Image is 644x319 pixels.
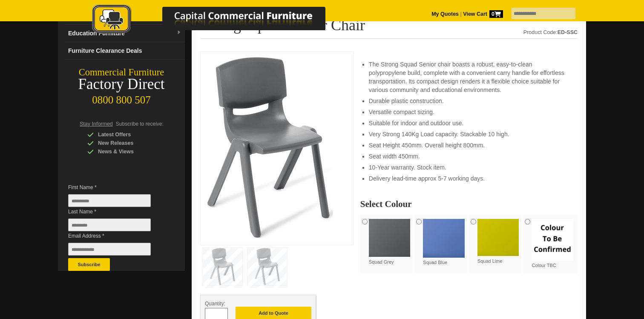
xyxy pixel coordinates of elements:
span: Subscribe to receive: [116,121,164,127]
input: Email Address * [68,243,151,256]
li: The Strong Squad Senior chair boasts a robust, easy-to-clean polypropylene build, complete with a... [369,60,569,94]
li: Durable plastic construction. [369,97,569,105]
strong: ED-SSC [558,29,578,35]
span: Quantity: [205,301,225,307]
span: Email Address * [68,232,164,240]
img: Capital Commercial Furniture Logo [69,4,367,35]
label: Squad Blue [423,219,465,266]
label: Colour TBC [532,219,573,269]
img: Squad Lime [477,219,519,256]
a: My Quotes [431,11,459,17]
input: Last Name * [68,218,151,231]
a: View Cart0 [462,11,503,17]
div: News & Views [87,147,168,156]
li: 10-Year warranty. Stock item. [369,163,569,172]
button: Subscribe [68,258,110,271]
div: Factory Direct [58,78,185,90]
a: Furniture Clearance Deals [65,42,185,60]
div: Product Code: [523,28,578,37]
div: New Releases [87,139,168,147]
img: Squad Blue [423,219,465,258]
div: 0800 800 507 [58,90,185,106]
li: Seat Height 450mm. Overall height 800mm. [369,141,569,149]
div: Commercial Furniture [58,66,185,78]
li: Seat width 450mm. [369,152,569,161]
li: Delivery lead-time approx 5-7 working days. [369,174,569,183]
input: First Name * [68,194,151,207]
span: First Name * [68,183,164,192]
li: Suitable for indoor and outdoor use. [369,119,569,127]
h2: Select Colour [360,200,578,208]
div: Latest Offers [87,130,168,139]
strong: View Cart [463,11,503,17]
label: Squad Grey [369,219,411,265]
span: 0 [489,10,503,18]
span: Stay Informed [80,121,113,127]
li: Very Strong 140Kg Load capacity. Stackable 10 high. [369,130,569,138]
span: Last Name * [68,207,164,216]
label: Squad Lime [477,219,519,264]
a: Education Furnituredropdown [65,25,185,42]
a: Capital Commercial Furniture Logo [69,4,367,38]
h1: Strong Squad Senior Chair [200,17,578,39]
li: Versatile compact sizing. [369,108,569,116]
img: Squad Grey [369,219,411,257]
img: Colour TBC [532,219,573,261]
img: Squad Senior Chair, grey plastic, stackable, 120kg capacity, for events, schools. [205,56,333,238]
